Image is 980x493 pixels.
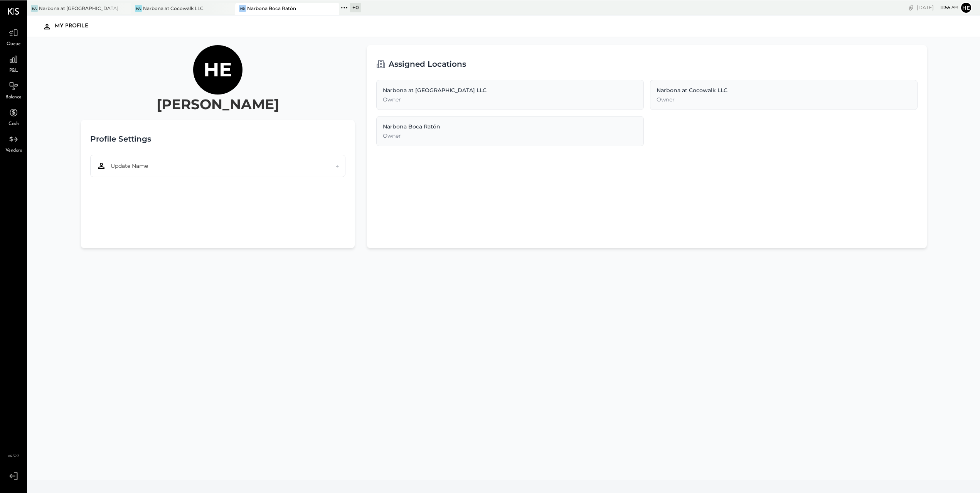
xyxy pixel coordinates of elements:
[247,5,296,11] div: Narbona Boca Ratōn
[0,52,27,74] a: P&L
[0,78,27,101] a: Balance
[204,57,232,81] h1: He
[0,105,27,127] a: Cash
[960,1,972,14] button: He
[657,95,911,103] div: Owner
[657,86,911,94] div: Narbona at Cocowalk LLC
[31,5,38,12] div: Na
[5,147,22,154] span: Vendors
[350,2,361,12] div: + 0
[0,25,27,47] a: Queue
[55,20,96,32] div: My Profile
[383,86,637,94] div: Narbona at [GEOGRAPHIC_DATA] LLC
[135,5,142,12] div: Na
[39,5,120,11] div: Narbona at [GEOGRAPHIC_DATA] LLC
[336,162,339,169] span: →
[90,129,151,148] h2: Profile Settings
[5,94,22,101] span: Balance
[90,154,345,177] button: Update Name→
[907,3,915,11] div: copy link
[157,94,279,113] h2: [PERSON_NAME]
[9,67,18,74] span: P&L
[917,3,958,11] div: [DATE]
[239,5,246,12] div: NB
[7,41,21,47] span: Queue
[111,162,148,169] span: Update Name
[143,5,204,11] div: Narbona at Cocowalk LLC
[383,132,637,139] div: Owner
[8,120,19,127] span: Cash
[383,122,637,130] div: Narbona Boca Ratōn
[389,54,466,73] h2: Assigned Locations
[0,132,27,154] a: Vendors
[383,95,637,103] div: Owner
